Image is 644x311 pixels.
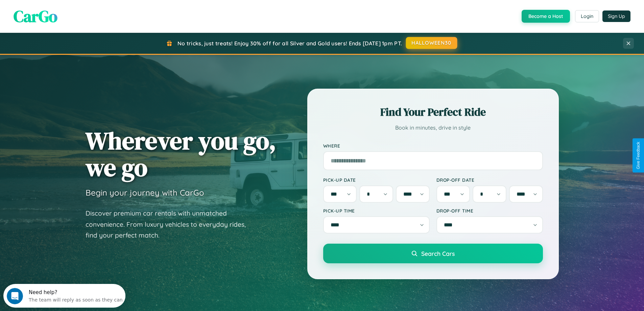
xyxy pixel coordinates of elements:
[323,143,543,149] label: Where
[522,10,570,23] button: Become a Host
[25,6,119,11] div: Need help?
[323,177,430,183] label: Pick-up Date
[406,37,457,49] button: HALLOWEEN30
[86,208,255,241] p: Discover premium car rentals with unmatched convenience. From luxury vehicles to everyday rides, ...
[177,40,402,47] span: No tricks, just treats! Enjoy 30% off for all Silver and Gold users! Ends [DATE] 1pm PT.
[436,177,543,183] label: Drop-off Date
[25,11,119,18] div: The team will reply as soon as they can
[421,250,455,257] span: Search Cars
[602,10,630,22] button: Sign Up
[3,284,125,308] iframe: Intercom live chat discovery launcher
[7,288,23,304] iframe: Intercom live chat
[14,5,57,27] span: CarGo
[575,10,599,22] button: Login
[86,187,204,198] h3: Begin your journey with CarGo
[323,123,543,133] p: Book in minutes, drive in style
[3,3,126,21] div: Open Intercom Messenger
[323,105,543,119] h2: Find Your Perfect Ride
[436,208,543,214] label: Drop-off Time
[323,208,430,214] label: Pick-up Time
[86,127,276,181] h1: Wherever you go, we go
[636,142,641,169] div: Give Feedback
[323,244,543,263] button: Search Cars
